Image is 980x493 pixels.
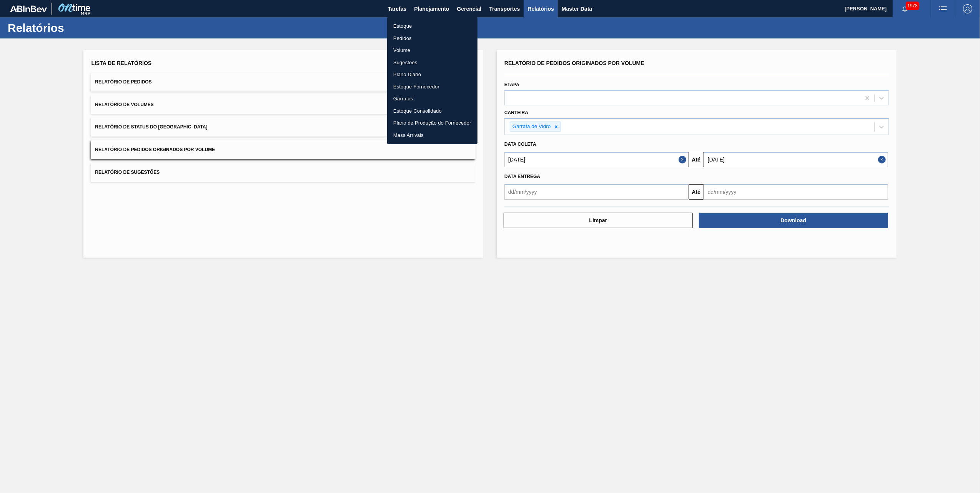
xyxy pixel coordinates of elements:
a: Plano Diário [387,68,478,81]
a: Plano de Produção do Fornecedor [387,117,478,129]
a: Mass Arrivals [387,129,478,142]
a: Estoque [387,20,478,32]
a: Pedidos [387,32,478,45]
a: Estoque Consolidado [387,105,478,117]
a: Volume [387,44,478,57]
a: Sugestões [387,57,478,69]
a: Estoque Fornecedor [387,81,478,93]
a: Garrafas [387,93,478,105]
